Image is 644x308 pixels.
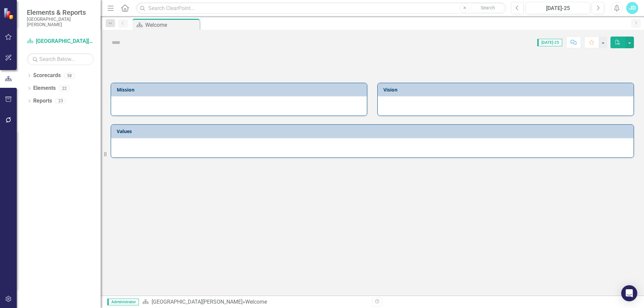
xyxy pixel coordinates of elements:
[64,73,75,78] div: 58
[107,299,139,305] span: Administrator
[3,8,15,19] img: ClearPoint Strategy
[33,84,56,92] a: Elements
[27,8,94,16] span: Elements & Reports
[383,87,630,92] h3: Vision
[27,16,94,27] small: [GEOGRAPHIC_DATA][PERSON_NAME]
[142,298,367,306] div: »
[621,285,637,301] div: Open Intercom Messenger
[528,4,588,12] div: [DATE]-25
[136,2,506,14] input: Search ClearPoint...
[33,72,61,79] a: Scorecards
[117,129,630,134] h3: Values
[59,85,70,91] div: 22
[152,299,243,305] a: [GEOGRAPHIC_DATA][PERSON_NAME]
[471,3,504,13] button: Search
[111,37,121,48] img: Not Defined
[537,39,562,46] span: [DATE]-25
[33,97,52,105] a: Reports
[145,21,198,29] div: Welcome
[481,5,495,10] span: Search
[27,38,94,45] a: [GEOGRAPHIC_DATA][PERSON_NAME]
[626,2,638,14] button: JD
[117,87,364,92] h3: Mission
[245,299,267,305] div: Welcome
[55,98,66,104] div: 23
[27,53,94,65] input: Search Below...
[526,2,590,14] button: [DATE]-25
